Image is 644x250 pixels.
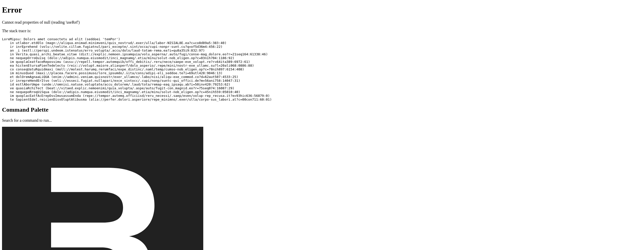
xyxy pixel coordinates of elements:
h1: Error [2,5,642,15]
p: Cannot read properties of null (reading 'useRef') [2,20,642,25]
p: The stack trace is: [2,29,642,33]
pre: LoreMipsu: Dolors amet consectetu ad elit (seddoei 'temPor') in utlabor.etdOlo (magn://aliqua.eni... [2,37,642,101]
h2: Command Palette [2,106,642,113]
p: Search for a command to run... [2,118,642,123]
